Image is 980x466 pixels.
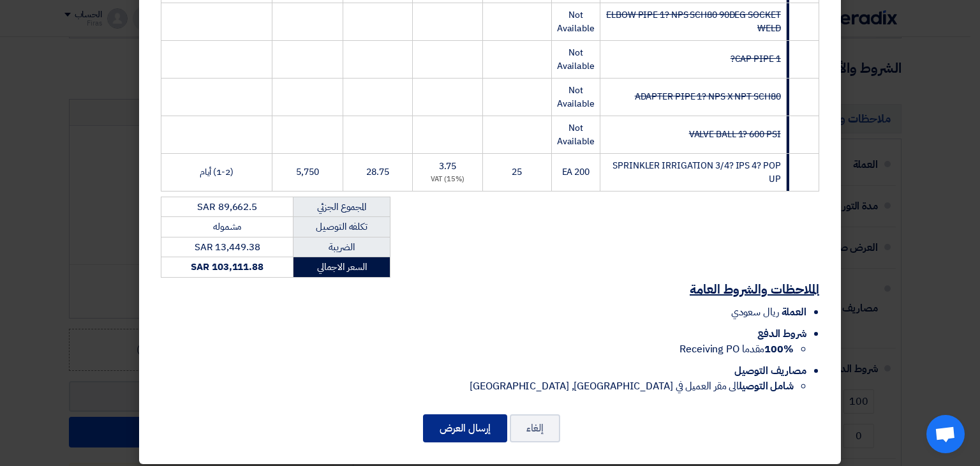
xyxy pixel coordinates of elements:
strike: ELBOW PIPE 1? NPS SCH80 90DEG SOCKET WELD [606,8,780,35]
span: Not Available [557,46,595,73]
span: 25 [512,165,522,179]
td: الضريبة [293,237,390,257]
span: SPRINKLER IRRIGATION 3/4? IPS 4? POP UP [612,159,780,186]
strong: شامل التوصيل [739,379,794,394]
button: إلغاء [510,414,560,442]
span: Not Available [557,84,595,110]
span: Not Available [557,121,595,148]
strong: SAR 103,111.88 [191,260,264,274]
span: 28.75 [366,165,389,179]
td: تكلفه التوصيل [293,217,390,237]
strong: 100% [764,342,794,357]
span: ريال سعودي [731,304,779,320]
u: الملاحظات والشروط العامة [690,280,819,299]
span: شروط الدفع [757,326,806,342]
span: مصاريف التوصيل [734,363,806,379]
strike: VALVE BALL 1? 600 PSI [689,128,781,141]
span: 3.75 [439,160,457,173]
strike: CAP PIPE 1? [731,52,781,66]
span: 5,750 [296,165,319,179]
strike: ADAPTER PIPE 1? NPS X NPT SCH80 [635,90,781,103]
span: SAR 13,449.38 [195,240,260,254]
span: Not Available [557,8,595,35]
span: مشموله [213,220,241,234]
span: مقدما Receiving PO [679,342,794,357]
td: السعر الاجمالي [293,257,390,278]
span: (1-2) أيام [200,165,234,179]
span: العملة [782,304,806,320]
li: الى مقر العميل في [GEOGRAPHIC_DATA], [GEOGRAPHIC_DATA] [161,379,794,394]
span: 200 EA [562,165,590,179]
div: (15%) VAT [418,174,477,185]
td: SAR 89,662.5 [161,197,293,217]
a: Open chat [926,415,965,453]
button: إرسال العرض [423,414,507,442]
td: المجموع الجزئي [293,197,390,217]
